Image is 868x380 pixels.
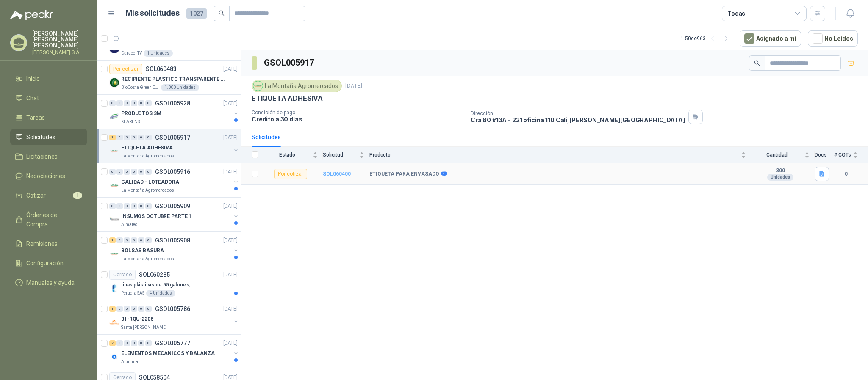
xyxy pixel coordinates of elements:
th: Cantidad [751,147,815,163]
p: SOL060483 [146,66,177,72]
a: Por cotizarSOL060483[DATE] Company LogoRECIPIENTE PLASTICO TRANSPARENTE 500 MLBioCosta Green Ener... [97,61,241,95]
p: [DATE] [223,99,238,107]
div: 0 [145,306,152,312]
p: ELEMENTOS MECANICOS Y BALANZA [121,350,215,358]
a: CerradoSOL060285[DATE] Company Logotinas plásticas de 55 galones,Perugia SAS4 Unidades [97,266,241,300]
div: 0 [109,169,116,175]
p: La Montaña Agromercados [121,187,174,194]
a: Remisiones [10,236,87,252]
p: GSOL005777 [155,340,190,346]
th: # COTs [834,147,868,163]
div: 1 [109,306,116,312]
p: CALIDAD - LOTEADORA [121,178,179,186]
img: Company Logo [253,81,263,91]
div: 0 [145,169,152,175]
a: 1 0 0 0 0 0 GSOL005786[DATE] Company Logo01-RQU-2206Santa [PERSON_NAME] [109,304,239,331]
div: 0 [109,100,116,106]
div: 0 [124,306,130,312]
div: 1.000 Unidades [161,84,199,91]
div: 0 [124,237,130,243]
p: [PERSON_NAME] S.A. [32,50,87,55]
span: Chat [26,94,39,103]
th: Estado [263,147,323,163]
img: Company Logo [109,283,119,293]
a: 0 0 0 0 0 0 GSOL005928[DATE] Company LogoPRODUCTOS 3MKLARENS [109,98,239,125]
a: Órdenes de Compra [10,207,87,232]
div: 0 [138,306,144,312]
p: [DATE] [223,271,238,279]
a: 2 0 0 0 0 0 GSOL005777[DATE] Company LogoELEMENTOS MECANICOS Y BALANZAAlumina [109,338,239,365]
p: [DATE] [223,202,238,210]
img: Company Logo [109,352,119,362]
p: GSOL005928 [155,100,190,106]
div: 1 Unidades [144,50,173,57]
p: SOL060285 [139,272,170,278]
p: Condición de pago [252,110,464,116]
p: BioCosta Green Energy S.A.S [121,84,159,91]
span: 1 [73,192,82,199]
p: Crédito a 30 días [252,116,464,123]
img: Company Logo [109,180,119,190]
div: 0 [138,203,144,209]
p: PRODUCTOS 3M [121,110,161,118]
th: Solicitud [323,147,369,163]
img: Company Logo [109,317,119,328]
span: Cotizar [26,191,46,200]
span: Configuración [26,259,64,268]
p: KLARENS [121,118,140,125]
div: 0 [116,135,123,140]
span: Cantidad [751,152,803,158]
span: Inicio [26,74,40,83]
h1: Mis solicitudes [125,7,180,19]
div: 0 [109,203,116,209]
div: 0 [145,340,152,346]
span: Manuales y ayuda [26,278,75,287]
div: 0 [116,169,123,175]
div: 0 [124,340,130,346]
img: Company Logo [109,249,119,259]
span: Solicitudes [26,132,55,142]
p: Santa [PERSON_NAME] [121,324,167,331]
span: Tareas [26,113,45,122]
p: [DATE] [223,305,238,313]
img: Logo peakr [10,10,53,20]
a: SOL060400 [323,171,351,177]
p: Alumina [121,358,138,365]
span: Producto [369,152,739,158]
div: 0 [131,237,137,243]
div: 0 [116,237,123,243]
p: ETIQUETA ADHESIVA [252,94,323,103]
b: ETIQUETA PARA ENVASADO [369,171,439,178]
p: [DATE] [223,65,238,73]
img: Company Logo [109,146,119,156]
div: Cerrado [109,270,136,280]
p: [DATE] [223,134,238,142]
a: Solicitudes [10,129,87,145]
p: RECIPIENTE PLASTICO TRANSPARENTE 500 ML [121,75,227,83]
div: 0 [124,100,130,106]
p: INSUMOS OCTUBRE PARTE 1 [121,212,191,220]
div: 0 [145,100,152,106]
p: tinas plásticas de 55 galones, [121,281,190,289]
div: 1 [109,237,116,243]
div: 0 [131,306,137,312]
th: Producto [369,147,751,163]
div: 0 [138,135,144,140]
p: GSOL005917 [155,135,190,140]
b: 300 [751,168,810,174]
p: [DATE] [223,237,238,245]
a: Manuales y ayuda [10,275,87,291]
div: 0 [138,169,144,175]
a: Chat [10,90,87,106]
div: 0 [116,100,123,106]
a: Cotizar1 [10,187,87,204]
p: ETIQUETA ADHESIVA [121,144,173,152]
a: Tareas [10,110,87,126]
span: Negociaciones [26,171,65,181]
div: Por cotizar [109,64,142,74]
div: 0 [124,203,130,209]
img: Company Logo [109,112,119,122]
div: 0 [124,169,130,175]
p: [DATE] [223,168,238,176]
